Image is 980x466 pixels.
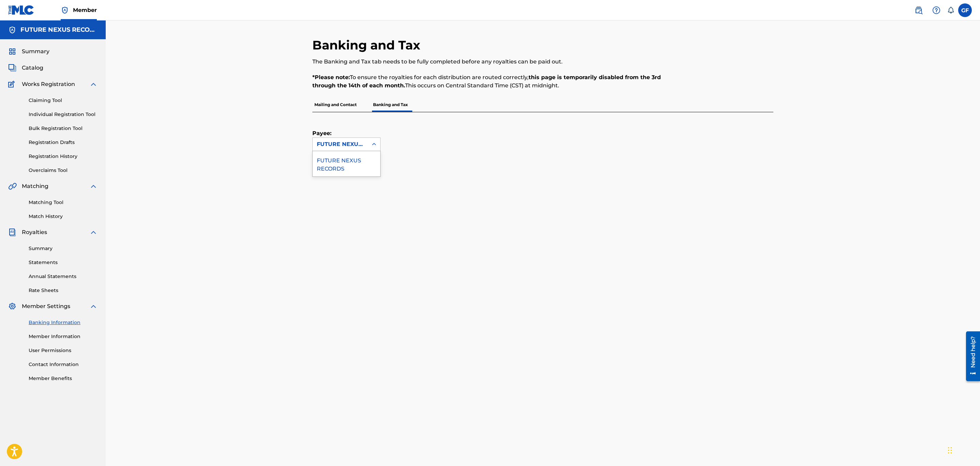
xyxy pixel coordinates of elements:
a: Registration History [29,153,98,160]
a: Bulk Registration Tool [29,125,98,132]
span: Member Settings [22,302,70,310]
a: Claiming Tool [29,97,98,104]
a: Banking Information [29,319,98,326]
a: Rate Sheets [29,287,98,294]
span: Summary [22,47,49,56]
a: Overclaims Tool [29,167,98,174]
img: Accounts [8,26,16,34]
a: Registration Drafts [29,139,98,146]
a: Member Benefits [29,375,98,382]
img: MLC Logo [8,5,34,15]
a: Member Information [29,333,98,340]
img: expand [89,302,98,310]
p: Banking and Tax [371,98,410,112]
a: Matching Tool [29,199,98,206]
iframe: Resource Center [961,329,980,383]
img: expand [89,228,98,236]
a: Annual Statements [29,273,98,280]
a: CatalogCatalog [8,64,43,72]
a: Summary [29,245,98,252]
img: Summary [8,47,16,56]
p: To ensure the royalties for each distribution are routed correctly, This occurs on Central Standa... [312,73,667,90]
img: Member Settings [8,302,16,310]
img: Works Registration [8,80,17,88]
span: Royalties [22,228,47,236]
strong: *Please note: [312,74,350,81]
a: Individual Registration Tool [29,111,98,118]
img: expand [89,182,98,190]
img: Catalog [8,64,16,72]
p: Mailing and Contact [312,98,359,112]
img: help [932,6,940,14]
img: Matching [8,182,17,190]
span: Matching [22,182,48,190]
a: Contact Information [29,361,98,368]
div: FUTURE NEXUS RECORDS [313,151,380,176]
label: Payee: [312,129,346,137]
img: Royalties [8,228,16,236]
a: Match History [29,213,98,220]
div: Notifications [947,7,954,14]
a: Statements [29,259,98,266]
div: FUTURE NEXUS RECORDS [317,140,364,148]
h2: Banking and Tax [312,38,424,53]
img: expand [89,80,98,88]
div: Help [930,3,943,17]
span: Member [73,6,97,14]
a: User Permissions [29,347,98,354]
h5: FUTURE NEXUS RECORDS [20,26,98,34]
p: The Banking and Tax tab needs to be fully completed before any royalties can be paid out. [312,58,667,66]
span: Works Registration [22,80,75,88]
div: Drag [948,440,952,461]
a: SummarySummary [8,47,49,56]
iframe: Chat Widget [946,433,980,466]
img: Top Rightsholder [61,6,69,14]
span: Catalog [22,64,43,72]
img: search [915,6,923,14]
a: Public Search [912,3,925,17]
div: User Menu [958,3,972,17]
